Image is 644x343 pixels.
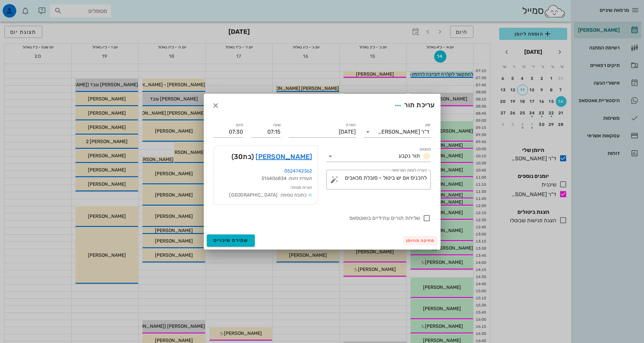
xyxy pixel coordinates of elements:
[229,192,307,198] span: כתובת נוספת: [GEOGRAPHIC_DATA]
[403,236,438,245] button: מחיקה מהיומן
[345,122,356,128] label: תאריך
[234,153,243,161] span: 30
[236,122,243,128] label: סיום
[284,168,312,174] a: 0524742362
[420,147,431,152] label: סטטוס
[399,153,420,159] span: תור נקבע
[290,185,312,190] small: הערות מטופל:
[256,151,312,162] a: [PERSON_NAME]
[392,99,435,112] div: עריכת תור
[425,122,431,128] label: יומן
[207,234,255,247] button: שמירת שינויים
[391,168,426,173] label: הערה לצוות המרפאה
[364,127,431,137] div: יומןד"ר [PERSON_NAME]
[214,215,420,222] label: שליחת תורים עתידיים בוואטסאפ
[326,151,431,162] div: סטטוסתור נקבע
[231,151,254,162] span: (בת )
[406,238,435,243] span: מחיקה מהיומן
[214,237,248,243] span: שמירת שינויים
[273,122,281,128] label: שעה
[378,129,429,135] div: ד"ר [PERSON_NAME]
[219,175,312,182] div: תעודת זהות: 316406834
